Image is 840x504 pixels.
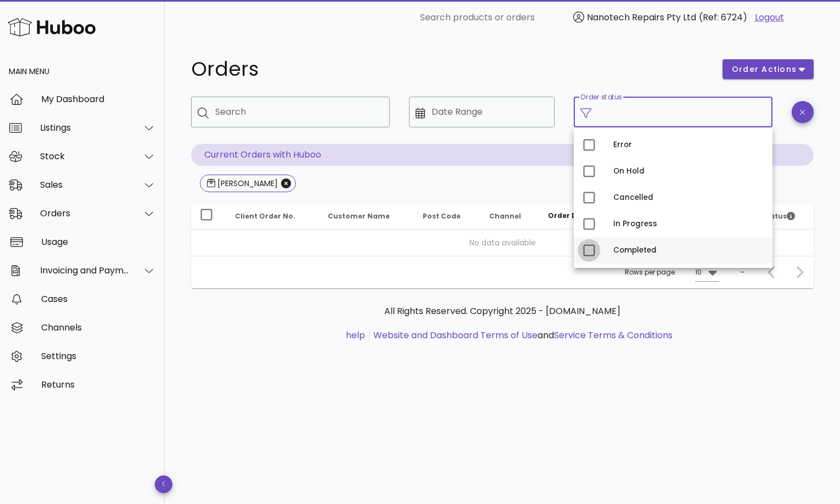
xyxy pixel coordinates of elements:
[699,11,747,24] span: (Ref: 6724)
[41,379,156,390] div: Returns
[191,144,814,166] p: Current Orders with Huboo
[613,220,764,228] div: In Progress
[41,294,156,304] div: Cases
[723,59,814,79] button: order actions
[191,59,709,79] h1: Orders
[539,203,621,229] th: Order Date: Sorted descending. Activate to remove sorting.
[613,167,764,176] div: On Hold
[40,151,130,161] div: Stock
[613,193,764,202] div: Cancelled
[753,203,814,229] th: Status
[423,211,461,221] span: Post Code
[41,351,156,361] div: Settings
[40,180,130,190] div: Sales
[40,208,130,219] div: Orders
[226,203,319,229] th: Client Order No.
[281,178,291,188] button: Close
[580,93,621,102] label: Order status
[40,265,130,276] div: Invoicing and Payments
[414,203,480,229] th: Post Code
[625,256,719,288] div: Rows per page:
[200,305,805,318] p: All Rights Reserved. Copyright 2025 - [DOMAIN_NAME]
[191,229,814,256] td: No data available
[40,122,130,133] div: Listings
[319,203,414,229] th: Customer Name
[41,237,156,247] div: Usage
[8,15,96,39] img: Huboo Logo
[613,246,764,255] div: Completed
[41,322,156,333] div: Channels
[762,211,795,221] span: Status
[554,329,673,341] a: Service Terms & Conditions
[548,211,590,220] span: Order Date
[369,329,673,342] li: and
[328,211,390,221] span: Customer Name
[480,203,539,229] th: Channel
[215,178,278,189] div: [PERSON_NAME]
[235,211,295,221] span: Client Order No.
[695,267,702,277] div: 10
[695,264,719,281] div: 10Rows per page:
[755,11,784,24] a: Logout
[41,94,156,104] div: My Dashboard
[731,64,797,75] span: order actions
[373,329,537,341] a: Website and Dashboard Terms of Use
[587,11,696,24] span: Nanotech Repairs Pty Ltd
[613,141,764,149] div: Error
[489,211,521,221] span: Channel
[346,329,365,341] a: help
[740,267,744,277] div: –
